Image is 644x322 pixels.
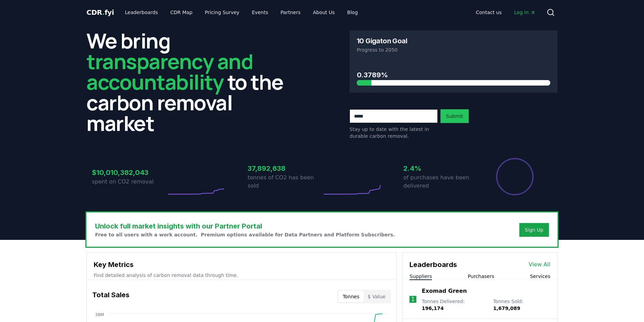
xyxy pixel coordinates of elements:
[364,291,390,302] button: $ Value
[422,306,444,311] span: 196,174
[403,163,478,174] h3: 2.4%
[248,163,322,174] h3: 37,892,638
[530,273,550,280] button: Services
[496,157,534,196] div: Percentage of sales delivered
[411,295,415,303] p: 1
[468,273,494,280] button: Purchasers
[493,298,550,312] p: Tonnes Sold :
[199,6,245,19] a: Pricing Survey
[422,298,486,312] p: Tonnes Delivered :
[514,9,536,16] span: Log in
[165,6,198,19] a: CDR Map
[357,37,407,44] h3: 10 Gigaton Goal
[95,231,395,238] p: Free to all users with a work account. Premium options available for Data Partners and Platform S...
[86,8,114,17] a: CDR.fyi
[519,223,549,237] button: Sign Up
[509,6,541,19] a: Log in
[470,6,541,19] nav: Main
[92,178,166,186] p: spent on CO2 removal
[529,260,550,269] a: View All
[102,8,105,16] span: .
[86,8,114,16] span: CDR fyi
[120,6,164,19] a: Leaderboards
[357,70,550,80] h3: 0.3789%
[470,6,507,19] a: Contact us
[422,287,467,295] a: Exomad Green
[92,167,166,178] h3: $10,010,382,043
[308,6,340,19] a: About Us
[86,30,294,133] h2: We bring to the carbon removal market
[92,290,129,303] h3: Total Sales
[94,272,389,279] p: Find detailed analysis of carbon removal data through time.
[95,312,104,317] tspan: 38M
[248,174,322,190] p: tonnes of CO2 has been sold
[120,6,363,19] nav: Main
[440,109,469,123] button: Submit
[275,6,306,19] a: Partners
[86,47,253,96] span: transparency and accountability
[357,46,550,53] p: Progress to 2050
[409,259,457,270] h3: Leaderboards
[350,126,438,140] p: Stay up to date with the latest in durable carbon removal.
[403,174,478,190] p: of purchases have been delivered
[525,226,543,233] a: Sign Up
[493,306,520,311] span: 1,679,089
[409,273,432,280] button: Suppliers
[342,6,363,19] a: Blog
[94,259,389,270] h3: Key Metrics
[246,6,273,19] a: Events
[339,291,363,302] button: Tonnes
[95,221,395,231] h3: Unlock full market insights with our Partner Portal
